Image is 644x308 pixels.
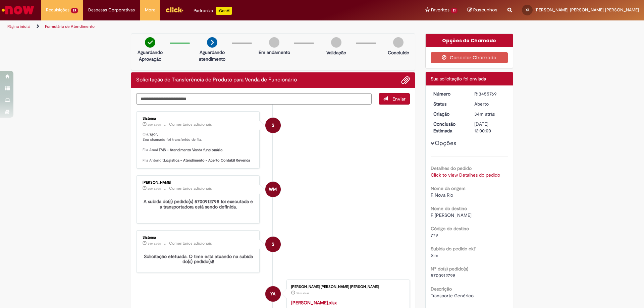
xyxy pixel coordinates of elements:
div: Sistema [143,117,254,121]
span: 25m atrás [148,187,161,191]
span: Enviar [392,96,406,102]
img: click_logo_yellow_360x200.png [165,5,183,15]
div: [PERSON_NAME] [PERSON_NAME] [PERSON_NAME] [291,285,403,289]
dt: Status [428,101,470,107]
img: img-circle-grey.png [331,37,341,48]
dt: Criação [428,111,470,117]
span: 5700912798 [431,272,455,279]
span: S [272,236,274,252]
span: Requisições [46,7,69,13]
time: 28/08/2025 08:35:27 [474,111,495,117]
b: Nome da origem [431,185,466,191]
small: Comentários adicionais [169,122,212,127]
span: 25m atrás [148,123,161,127]
h2: Solicitação de Transferência de Produto para Venda de Funcionário Histórico de tíquete [136,77,297,83]
time: 28/08/2025 08:44:05 [148,187,161,191]
b: Subida do pedido ok? [431,246,476,252]
div: Sistema [143,236,254,240]
b: Descrição [431,286,452,292]
p: Concluído [388,49,409,56]
b: Solicitação efetuada. O time está atuando na subida do(s) pedido(s)! [144,253,254,264]
span: YA [526,8,529,12]
span: 21 [451,8,458,13]
span: [PERSON_NAME] [PERSON_NAME] [PERSON_NAME] [535,7,639,13]
img: arrow-next.png [207,37,217,48]
a: Formulário de Atendimento [45,24,95,29]
img: ServiceNow [1,3,35,17]
b: A subida do(s) pedido(s) 5700912798 foi executada e a transportadora está sendo definida. [144,198,254,209]
div: Padroniza [194,7,232,15]
span: 779 [431,232,438,238]
b: Nº do(s) pedido(s) [431,266,468,272]
textarea: Digite sua mensagem aqui... [136,93,372,105]
span: Sim [431,252,438,258]
a: Página inicial [7,24,31,29]
span: 34m atrás [474,111,495,117]
span: Despesas Corporativas [88,7,135,13]
p: Olá, , Seu chamado foi transferido de fila. Fila Atual: Fila Anterior: [143,132,254,163]
a: Rascunhos [468,7,497,13]
p: +GenAi [216,7,232,15]
div: Opções do Chamado [426,34,513,47]
button: Enviar [379,93,410,105]
div: Ygor Alves De Lima Amaral [265,286,281,302]
div: Wendel Mantovani [265,182,281,197]
a: Click to view Detalhes do pedido [431,172,500,178]
img: check-circle-green.png [145,37,155,48]
b: Logística - Atendimento - Acerto Contábil Revenda [164,158,250,163]
div: 28/08/2025 08:35:27 [474,111,505,117]
time: 28/08/2025 08:35:23 [296,291,309,295]
span: S [272,117,274,133]
div: System [265,237,281,252]
div: [DATE] 12:00:00 [474,121,505,134]
span: Rascunhos [473,7,497,13]
p: Aguardando atendimento [196,49,228,62]
img: img-circle-grey.png [393,37,404,48]
span: Favoritos [431,7,449,13]
span: 29 [71,8,78,13]
span: F. Nova Rio [431,192,453,198]
b: TMS - Atendimento Venda funcionário [159,147,223,152]
span: 34m atrás [296,291,309,295]
dt: Número [428,90,470,97]
span: Sua solicitação foi enviada [431,76,486,82]
span: 34m atrás [148,242,161,246]
b: Detalhes do pedido [431,165,472,171]
button: Cancelar Chamado [431,52,508,63]
span: Transporte Genérico [431,293,474,299]
span: WM [269,181,277,197]
dt: Conclusão Estimada [428,121,470,134]
ul: Trilhas de página [5,20,424,33]
img: img-circle-grey.png [269,37,279,48]
button: Adicionar anexos [401,76,410,84]
small: Comentários adicionais [169,241,212,246]
p: Em andamento [259,49,290,56]
div: Aberto [474,101,505,107]
div: R13455769 [474,90,505,97]
time: 28/08/2025 08:44:07 [148,123,161,127]
p: Validação [326,49,346,56]
b: Código do destino [431,226,469,232]
span: F. [PERSON_NAME] [431,212,472,218]
a: [PERSON_NAME].xlsx [291,300,337,306]
time: 28/08/2025 08:35:31 [148,242,161,246]
span: More [145,7,155,13]
div: [PERSON_NAME] [143,181,254,185]
b: Nome do destino [431,205,467,211]
span: YA [270,286,275,302]
small: Comentários adicionais [169,186,212,191]
b: Ygor [149,132,157,137]
p: Aguardando Aprovação [134,49,166,62]
div: System [265,118,281,133]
